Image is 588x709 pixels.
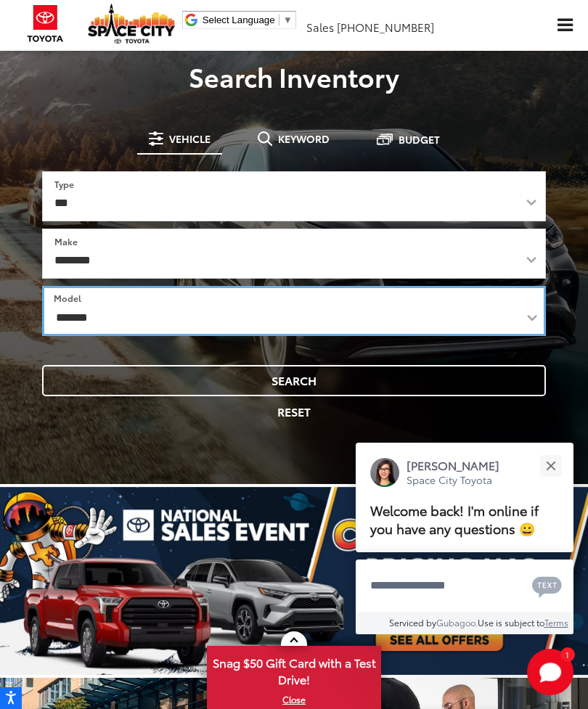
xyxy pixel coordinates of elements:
label: Make [54,235,78,247]
textarea: Type your message [356,560,573,612]
span: Budget [399,134,440,144]
span: [PHONE_NUMBER] [337,19,434,35]
button: Toggle Chat Window [527,649,573,695]
span: Serviced by [389,616,436,628]
p: Space City Toyota [407,473,499,487]
p: [PERSON_NAME] [407,457,499,473]
span: Use is subject to [478,616,544,628]
label: Type [54,178,74,190]
button: Close [535,450,566,481]
div: Close[PERSON_NAME]Space City ToyotaWelcome back! I'm online if you have any questions 😀Type your ... [356,443,573,634]
span: ▼ [283,15,293,25]
span: Keyword [278,134,330,144]
span: Vehicle [169,134,211,144]
button: Reset [42,396,546,427]
a: Select Language​ [203,15,293,25]
span: 1 [565,651,569,657]
span: Snag $50 Gift Card with a Test Drive! [208,647,380,692]
span: Select Language [203,15,275,25]
button: Search [42,365,546,396]
img: Space City Toyota [88,4,175,44]
label: Model [54,292,81,304]
a: Gubagoo. [436,616,478,628]
span: Welcome back! I'm online if you have any questions 😀 [370,501,539,538]
span: Sales [306,19,334,35]
a: Terms [544,616,568,628]
h3: Search Inventory [11,62,577,91]
svg: Start Chat [527,649,573,695]
span: ​ [279,15,279,25]
button: Chat with SMS [528,569,566,602]
svg: Text [532,575,562,598]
